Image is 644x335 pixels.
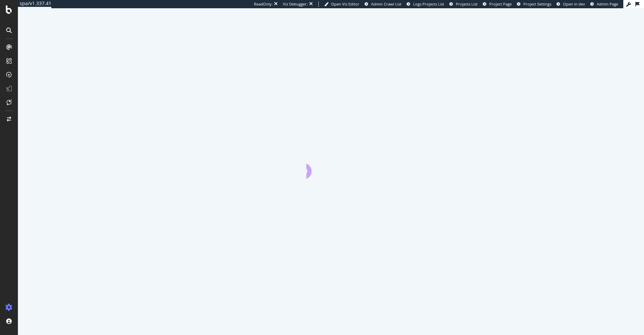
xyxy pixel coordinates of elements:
[563,1,585,7] span: Open in dev
[517,1,551,7] a: Project Settings
[331,1,359,7] span: Open Viz Editor
[456,1,478,7] span: Projects List
[407,1,444,7] a: Logs Projects List
[590,1,618,7] a: Admin Page
[597,1,618,7] span: Admin Page
[371,1,401,7] span: Admin Crawl List
[254,1,273,7] div: ReadOnly:
[283,1,308,7] div: Viz Debugger:
[556,1,585,7] a: Open in dev
[324,1,359,7] a: Open Viz Editor
[306,154,356,179] div: animation
[489,1,512,7] span: Project Page
[413,1,444,7] span: Logs Projects List
[365,1,401,7] a: Admin Crawl List
[449,1,478,7] a: Projects List
[523,1,551,7] span: Project Settings
[483,1,512,7] a: Project Page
